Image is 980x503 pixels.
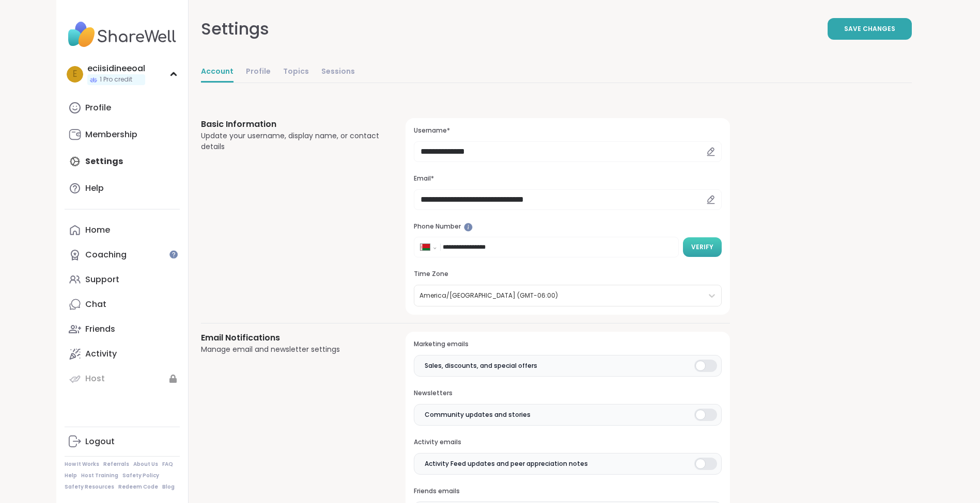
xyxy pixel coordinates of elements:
div: Update your username, display name, or contact details [201,131,381,152]
div: Help [85,183,104,194]
a: Help [65,472,77,479]
a: Membership [65,122,180,147]
a: Logout [65,429,180,454]
h3: Email* [414,174,721,183]
iframe: Spotlight [464,223,473,232]
a: Topics [283,62,309,83]
div: Chat [85,299,106,310]
a: Safety Resources [65,483,114,491]
iframe: Spotlight [169,250,178,258]
a: Redeem Code [118,483,158,491]
a: Safety Policy [122,472,159,479]
a: Sessions [321,62,355,83]
h3: Newsletters [414,389,721,398]
a: Home [65,218,180,242]
a: Support [65,267,180,292]
span: 1 Pro credit [100,75,132,84]
span: Save Changes [844,24,895,34]
div: Host [85,373,105,384]
h3: Username* [414,126,721,135]
h3: Email Notifications [201,332,381,344]
div: Friends [85,323,115,335]
a: Activity [65,342,180,366]
button: Save Changes [828,18,912,40]
div: Profile [85,102,111,113]
div: Activity [85,348,117,360]
div: Coaching [85,249,127,261]
a: Help [65,176,180,201]
div: Manage email and newsletter settings [201,344,381,355]
span: Community updates and stories [425,410,531,419]
a: Host Training [81,472,118,479]
a: FAQ [162,461,173,468]
a: Referrals [103,461,129,468]
a: Profile [246,62,271,83]
h3: Time Zone [414,270,721,279]
div: Membership [85,129,137,140]
a: Profile [65,95,180,120]
button: Verify [683,237,722,257]
span: e [73,68,77,81]
div: eciisidineeoal [87,63,145,74]
img: ShareWell Nav Logo [65,17,180,53]
h3: Basic Information [201,118,381,131]
a: Host [65,366,180,391]
a: How It Works [65,461,99,468]
div: Logout [85,436,115,447]
div: Settings [201,17,269,41]
h3: Friends emails [414,487,721,496]
h3: Marketing emails [414,340,721,349]
a: Account [201,62,234,83]
a: Chat [65,292,180,317]
a: About Us [133,461,158,468]
span: Activity Feed updates and peer appreciation notes [425,459,588,468]
a: Friends [65,317,180,342]
span: Sales, discounts, and special offers [425,361,537,370]
h3: Activity emails [414,438,721,447]
a: Coaching [65,242,180,267]
div: Home [85,224,110,236]
span: Verify [691,242,713,252]
a: Blog [162,483,175,491]
h3: Phone Number [414,222,721,231]
div: Support [85,274,119,285]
